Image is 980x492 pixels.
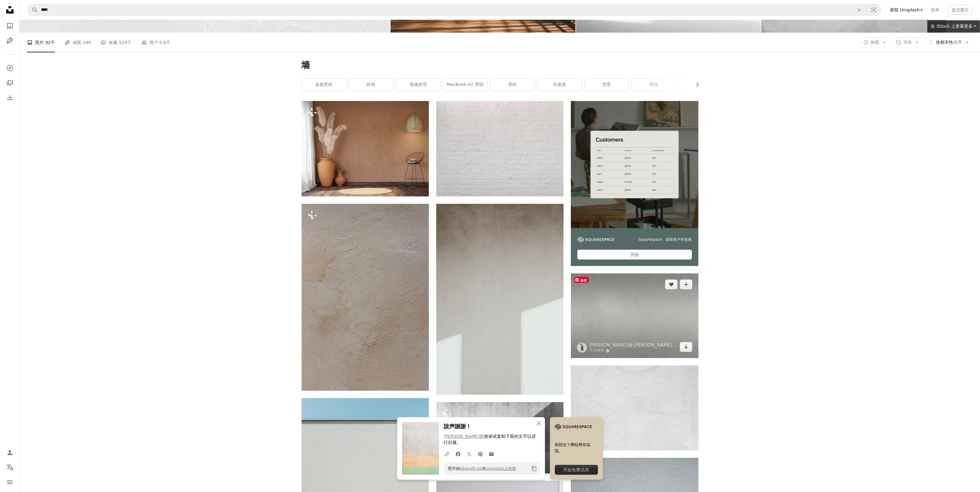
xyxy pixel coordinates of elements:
[302,79,346,91] a: 桌面壁纸
[73,40,81,45] font: 插图
[302,101,429,196] img: 当地风格的空房间，带有空白的橙色墙壁 3D 渲染，旧木地板上装饰有黑色金属椅子和装有干芦苇花的陶罐。
[555,422,592,431] img: file-1705255347840-230a6ab5bca9image
[486,466,516,471] a: Unsplash上拍摄
[577,237,614,242] img: file-1747939142011-51e5cc87e3c9
[866,4,881,16] button: 视觉搜索
[149,40,158,45] font: 用户
[464,448,475,460] a: 在 Twitter 上分享
[27,4,881,16] form: 在全站范围内查找视觉效果
[571,273,698,358] img: 白色灰泥墙的特写
[952,7,969,12] font: 提交图片
[679,79,723,91] a: 墙纸
[692,79,698,91] button: 向右滚动列表
[529,463,539,474] button: 复制到剪贴板
[927,20,980,33] a: 在 iStock 上查看更多↗
[925,38,973,47] button: 按相关性排序
[349,79,393,91] a: 砖墙
[680,280,692,289] button: 添加到收藏夹
[860,38,890,47] button: 执照
[484,434,493,439] font: 致谢
[443,79,487,91] a: MacBook Air 壁纸
[555,442,591,453] font: 有想法？网站帮你实现。
[852,4,866,16] button: 清除
[638,237,692,242] font: Squarespace：获取客户并发展
[83,40,91,45] font: 190
[4,77,16,89] a: 收藏
[893,38,923,47] button: 方向
[589,342,681,348] font: [PERSON_NAME]德·[PERSON_NAME]曼特
[948,5,973,15] button: 提交图片
[436,296,563,302] a: 一张黑白照片，一只猫坐在窗台上
[890,7,923,12] font: 获取 Unsplash+
[453,448,464,460] a: 在 Facebook 上分享
[482,466,486,471] font: 在
[436,402,563,474] img: 抽象空的现代混凝土室内背景，白色墙壁与走廊房间的阴影，天花板灯，工业建筑模板，3D 渲染插图
[927,5,943,15] a: 登录
[577,343,587,353] img: 查看 Bernard Hermant 的个人资料
[550,417,603,480] a: 有想法？网站帮你实现。开始免费试用
[871,40,879,45] font: 执照
[931,7,939,12] font: 登录
[444,434,536,445] font: 或复制下面的文字以进行归属。
[973,24,976,29] font: ↗
[396,79,440,91] a: 墙体纹理
[302,60,310,70] font: 墙
[475,448,486,460] a: 在 Pinterest 上分享
[159,40,170,45] font: 5.6千
[490,79,535,91] a: 房间
[486,448,497,460] a: 通过电子邮件分享
[302,294,429,300] a: 一只黑白相间的猫坐在水泥墙上
[447,82,483,87] font: MacBook Air 壁纸
[436,204,563,395] img: 一张黑白照片，一只猫坐在窗台上
[538,79,582,91] a: 街道墙
[436,146,563,151] a: 白砖墙
[4,91,16,104] a: 下载历史记录
[936,40,953,45] font: 按相关性
[585,79,629,91] a: 背景
[649,82,658,87] font: 质地
[589,348,604,353] font: 可供租用
[886,5,927,15] a: 获取 Unsplash+
[508,82,517,87] font: 房间
[101,33,131,52] a: 收藏 524千
[680,342,692,352] a: 下载
[571,101,698,266] a: Squarespace：获取客户并发展开始
[4,34,16,47] a: 插图
[589,348,677,353] a: 可供租用
[409,82,427,87] font: 墙体纹理
[4,62,16,74] a: 探索
[665,280,677,289] button: 喜欢
[4,461,16,474] button: 语言
[460,466,482,471] a: bharath gs
[367,82,375,87] font: 砖墙
[931,24,973,29] font: 在 iStock 上查看更多
[571,313,698,318] a: 白色灰泥墙的特写
[302,146,429,151] a: 当地风格的空房间，带有空白的橙色墙壁 3D 渲染，旧木地板上装饰有黑色金属椅子和装有干芦苇花的陶罐。
[571,365,698,450] img: 一只黑白相间的猫躺在白墙上
[563,467,589,472] font: 开始免费试用
[4,4,16,17] a: 首页 — Unsplash
[630,252,639,257] font: 开始
[602,82,611,87] font: 背景
[953,40,962,45] font: 排序
[4,476,16,488] button: 菜单
[119,40,132,45] font: 524千
[571,405,698,411] a: 一只黑白相间的猫躺在白墙上
[27,4,38,16] button: 搜索 Unsplash
[4,20,16,32] a: 照片
[553,82,566,87] font: 街道墙
[65,33,91,52] a: 插图 190
[580,279,587,282] font: 保存
[4,446,16,459] a: 登录 / 注册
[632,79,676,91] a: 质地
[302,204,429,391] img: 一只黑白相间的猫坐在水泥墙上
[444,434,484,439] a: [PERSON_NAME]斯
[444,423,472,429] font: 說声謝謝！
[448,466,460,471] font: 照片由
[903,40,912,45] font: 方向
[141,33,171,52] a: 用户 5.6千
